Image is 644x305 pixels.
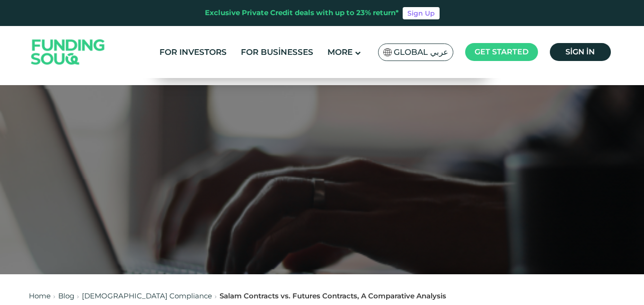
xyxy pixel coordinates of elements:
[29,291,51,300] a: Home
[157,44,229,60] a: For Investors
[205,8,399,18] div: Exclusive Private Credit deals with up to 23% return*
[394,47,448,58] span: Global عربي
[550,43,611,61] a: Sign in
[475,47,529,56] span: Get started
[403,7,440,19] a: Sign Up
[22,28,115,76] img: Logo
[565,47,595,56] span: Sign in
[383,48,392,56] img: Güney Afrika Bayrağı
[220,291,446,302] div: Salam Contracts vs. Futures Contracts, A Comparative Analysis
[82,291,212,300] a: [DEMOGRAPHIC_DATA] Compliance
[238,44,316,60] a: For Businesses
[327,47,353,57] span: More
[58,291,74,300] a: Blog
